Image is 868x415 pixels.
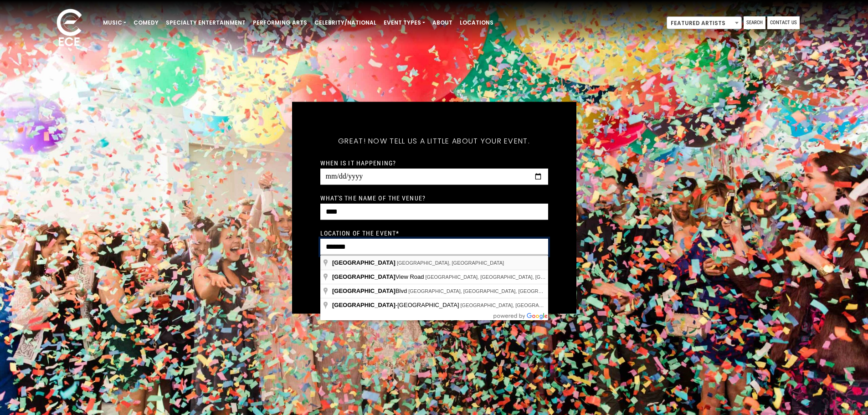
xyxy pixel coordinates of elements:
a: Comedy [130,15,162,31]
span: Featured Artists [667,17,741,30]
h5: Great! Now tell us a little about your event. [320,124,548,157]
a: Event Types [380,15,429,31]
span: Blvd [332,287,408,294]
label: When is it happening? [320,159,396,167]
a: Celebrity/National [311,15,380,31]
a: Performing Arts [249,15,311,31]
span: [GEOGRAPHIC_DATA], [GEOGRAPHIC_DATA], [GEOGRAPHIC_DATA] [461,302,623,308]
span: [GEOGRAPHIC_DATA] [332,259,395,266]
span: View Road [332,273,426,280]
a: Search [744,16,765,29]
span: [GEOGRAPHIC_DATA], [GEOGRAPHIC_DATA], [GEOGRAPHIC_DATA] [408,288,570,294]
span: -[GEOGRAPHIC_DATA] [332,302,461,308]
a: Music [99,15,130,31]
a: Locations [456,15,497,31]
a: About [429,15,456,31]
span: Featured Artists [667,16,742,29]
span: [GEOGRAPHIC_DATA], [GEOGRAPHIC_DATA], [GEOGRAPHIC_DATA] [426,274,588,280]
img: ece_new_logo_whitev2-1.png [46,6,92,51]
a: Specialty Entertainment [162,15,249,31]
label: What's the name of the venue? [320,194,426,202]
a: Contact Us [767,16,800,29]
span: [GEOGRAPHIC_DATA] [332,287,395,294]
span: [GEOGRAPHIC_DATA], [GEOGRAPHIC_DATA] [397,260,504,266]
label: Location of the event [320,229,400,237]
span: [GEOGRAPHIC_DATA] [332,273,395,280]
span: [GEOGRAPHIC_DATA] [332,302,395,308]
